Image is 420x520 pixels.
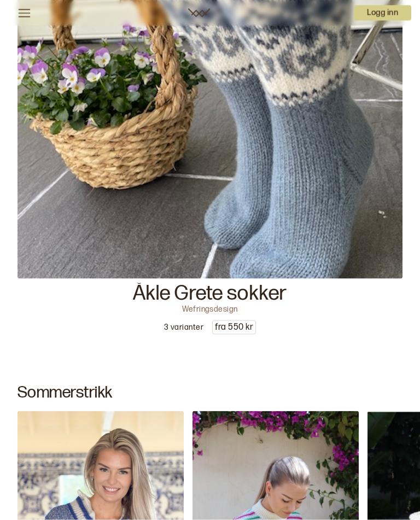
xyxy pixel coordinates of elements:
p: 3 varianter [164,322,203,333]
p: Logg inn [354,5,411,21]
h2: Sommerstrikk [17,383,402,402]
p: fra 550 kr [213,321,255,334]
p: Wefringsdesign [182,304,238,312]
p: Åkle Grete sokker [133,283,287,304]
button: User dropdown [354,5,411,21]
a: Woolit [188,9,210,17]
